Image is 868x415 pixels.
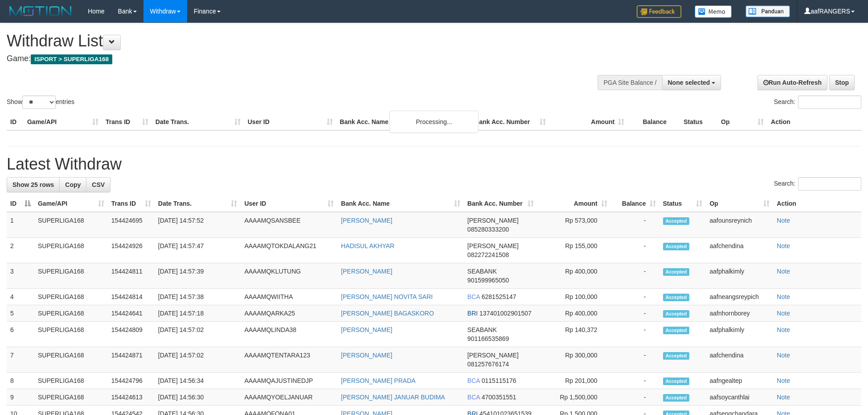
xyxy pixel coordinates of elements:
[155,305,241,322] td: [DATE] 14:57:18
[7,389,34,406] td: 9
[155,389,241,406] td: [DATE] 14:56:30
[59,177,86,192] a: Copy
[482,377,516,384] span: Copy 0115115176 to clipboard
[662,75,721,90] button: None selected
[341,217,392,224] a: [PERSON_NAME]
[7,373,34,389] td: 8
[706,289,773,305] td: aafneangsreypich
[155,263,241,289] td: [DATE] 14:57:39
[341,326,392,333] a: [PERSON_NAME]
[34,347,108,373] td: SUPERLIGA168
[767,114,861,130] th: Action
[7,155,861,173] h1: Latest Withdraw
[706,373,773,389] td: aafngealtep
[34,263,108,289] td: SUPERLIGA168
[777,242,790,249] a: Note
[611,305,659,322] td: -
[7,32,570,50] h1: Withdraw List
[241,322,337,347] td: AAAAMQLINDA38
[745,5,790,17] img: panduan.png
[467,326,497,333] span: SEABANK
[706,322,773,347] td: aafphalkimly
[663,327,690,334] span: Accepted
[12,181,54,188] span: Show 25 rows
[471,114,549,130] th: Bank Acc. Number
[7,289,34,305] td: 4
[337,195,464,212] th: Bank Acc. Name: activate to sort column ascending
[777,268,790,275] a: Note
[22,95,56,109] select: Showentries
[611,238,659,263] td: -
[7,4,74,18] img: MOTION_logo.png
[34,373,108,389] td: SUPERLIGA168
[108,195,155,212] th: Trans ID: activate to sort column ascending
[7,114,24,130] th: ID
[34,212,108,238] td: SUPERLIGA168
[102,114,152,130] th: Trans ID
[7,54,570,63] h4: Game:
[341,377,415,384] a: [PERSON_NAME] PRADA
[668,79,710,86] span: None selected
[537,322,611,347] td: Rp 140,372
[108,305,155,322] td: 154424641
[108,212,155,238] td: 154424695
[798,95,861,109] input: Search:
[155,238,241,263] td: [DATE] 14:57:47
[663,268,690,276] span: Accepted
[24,114,102,130] th: Game/API
[757,75,827,90] a: Run Auto-Refresh
[389,111,479,133] div: Processing...
[467,217,519,224] span: [PERSON_NAME]
[611,263,659,289] td: -
[7,177,60,192] a: Show 25 rows
[341,242,394,249] a: HADISUL AKHYAR
[611,195,659,212] th: Balance: activate to sort column ascending
[34,238,108,263] td: SUPERLIGA168
[241,347,337,373] td: AAAAMQTENTARA123
[7,305,34,322] td: 5
[155,322,241,347] td: [DATE] 14:57:02
[777,377,790,384] a: Note
[467,293,480,300] span: BCA
[611,322,659,347] td: -
[537,305,611,322] td: Rp 400,000
[34,305,108,322] td: SUPERLIGA168
[798,177,861,191] input: Search:
[7,95,74,109] label: Show entries
[155,195,241,212] th: Date Trans.: activate to sort column ascending
[34,389,108,406] td: SUPERLIGA168
[773,195,861,212] th: Action
[659,195,706,212] th: Status: activate to sort column ascending
[537,389,611,406] td: Rp 1,500,000
[611,389,659,406] td: -
[155,289,241,305] td: [DATE] 14:57:38
[241,195,337,212] th: User ID: activate to sort column ascending
[86,177,111,192] a: CSV
[31,54,112,64] span: ISPORT > SUPERLIGA168
[7,347,34,373] td: 7
[108,263,155,289] td: 154424811
[155,373,241,389] td: [DATE] 14:56:34
[663,217,690,225] span: Accepted
[152,114,244,130] th: Date Trans.
[774,177,861,191] label: Search:
[829,75,855,90] a: Stop
[663,243,690,250] span: Accepted
[695,5,732,18] img: Button%20Memo.svg
[34,289,108,305] td: SUPERLIGA168
[537,263,611,289] td: Rp 400,000
[108,289,155,305] td: 154424814
[108,373,155,389] td: 154424796
[663,310,690,318] span: Accepted
[467,242,519,249] span: [PERSON_NAME]
[706,347,773,373] td: aafchendina
[7,212,34,238] td: 1
[108,389,155,406] td: 154424613
[611,347,659,373] td: -
[241,289,337,305] td: AAAAMQWIITHA
[777,394,790,401] a: Note
[482,394,516,401] span: Copy 4700351551 to clipboard
[628,114,680,130] th: Balance
[7,263,34,289] td: 3
[34,195,108,212] th: Game/API: activate to sort column ascending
